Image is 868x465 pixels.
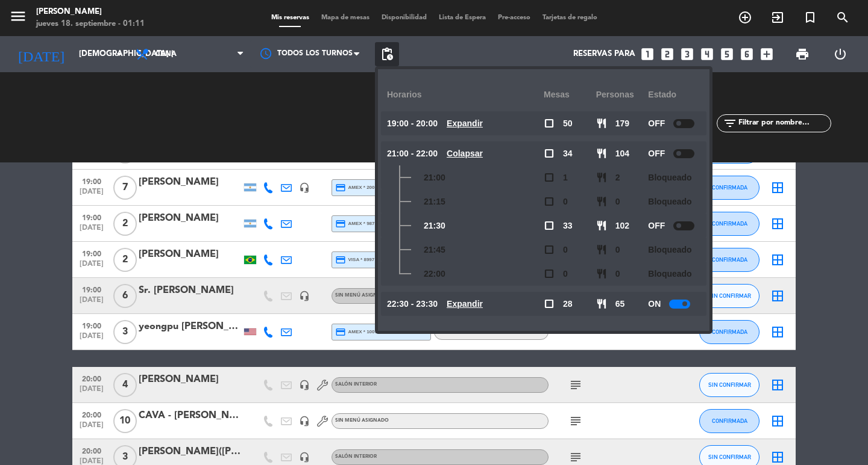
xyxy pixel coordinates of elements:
[447,119,483,128] u: Expandir
[77,318,107,332] span: 19:00
[36,18,145,30] div: jueves 18. septiembre - 01:11
[77,282,107,296] span: 19:00
[770,378,785,392] i: border_all
[648,78,700,111] div: Estado
[536,14,603,21] span: Tarjetas de regalo
[563,147,573,161] span: 34
[299,182,310,193] i: headset_mic
[648,195,691,209] span: Bloqueado
[821,36,859,72] div: LOG OUT
[544,78,596,111] div: Mesas
[113,248,137,272] span: 2
[335,382,377,387] span: Salón interior
[77,174,107,188] span: 19:00
[77,224,107,238] span: [DATE]
[77,296,107,310] span: [DATE]
[77,407,107,421] span: 20:00
[596,118,607,129] span: restaurant
[615,297,625,311] span: 65
[544,172,555,183] span: check_box_outline_blank
[708,292,751,299] span: SIN CONFIRMAR
[387,78,544,111] div: Horarios
[424,219,445,233] span: 21:30
[737,117,831,130] input: Filtrar por nombre...
[615,171,620,185] span: 2
[615,267,620,281] span: 0
[596,78,649,111] div: personas
[770,217,785,231] i: border_all
[77,443,107,457] span: 20:00
[139,174,241,190] div: [PERSON_NAME]
[596,268,607,279] span: restaurant
[424,171,445,185] span: 21:00
[708,454,751,460] span: SIN CONFIRMAR
[596,244,607,255] span: restaurant
[139,283,241,298] div: Sr. [PERSON_NAME]
[615,219,629,233] span: 102
[544,220,555,231] span: check_box_outline_blank
[563,243,568,257] span: 0
[156,50,177,58] span: Cena
[113,409,137,433] span: 10
[563,195,568,209] span: 0
[299,380,310,390] i: headset_mic
[492,14,536,21] span: Pre-acceso
[77,421,107,435] span: [DATE]
[759,46,775,62] i: add_box
[648,171,691,185] span: Bloqueado
[77,260,107,274] span: [DATE]
[648,267,691,281] span: Bloqueado
[699,176,759,200] button: CONFIRMADA
[563,117,573,131] span: 50
[699,320,759,344] button: CONFIRMADA
[113,373,137,397] span: 4
[335,293,389,298] span: Sin menú asignado
[648,147,665,161] span: OFF
[113,284,137,308] span: 6
[9,7,27,25] i: menu
[739,46,755,62] i: looks_6
[648,243,691,257] span: Bloqueado
[596,220,607,231] span: restaurant
[699,284,759,308] button: SIN CONFIRMAR
[335,254,346,265] i: credit_card
[596,196,607,207] span: restaurant
[699,373,759,397] button: SIN CONFIRMAR
[699,46,715,62] i: looks_4
[648,117,665,131] span: OFF
[299,452,310,463] i: headset_mic
[770,10,785,25] i: exit_to_app
[833,47,848,61] i: power_settings_new
[770,180,785,195] i: border_all
[299,416,310,427] i: headset_mic
[835,10,850,25] i: search
[563,219,573,233] span: 33
[563,297,573,311] span: 28
[335,327,346,337] i: credit_card
[265,14,315,21] span: Mis reservas
[699,248,759,272] button: CONFIRMADA
[376,14,433,21] span: Disponibilidad
[544,118,555,129] span: check_box_outline_blank
[335,327,377,337] span: amex * 1007
[424,267,445,281] span: 22:00
[770,289,785,303] i: border_all
[424,195,445,209] span: 21:15
[770,253,785,267] i: border_all
[648,297,661,311] span: ON
[139,247,241,262] div: [PERSON_NAME]
[719,46,735,62] i: looks_5
[335,218,377,229] span: amex * 9873
[723,116,737,131] i: filter_list
[699,409,759,433] button: CONFIRMADA
[387,117,438,131] span: 19:00 - 20:00
[299,291,310,301] i: headset_mic
[447,149,483,158] u: Colapsar
[573,49,635,59] span: Reservas para
[335,254,374,265] span: visa * 8997
[738,10,752,25] i: add_circle_outline
[335,182,377,193] span: amex * 2001
[544,268,555,279] span: check_box_outline_blank
[433,14,492,21] span: Lista de Espera
[77,246,107,260] span: 19:00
